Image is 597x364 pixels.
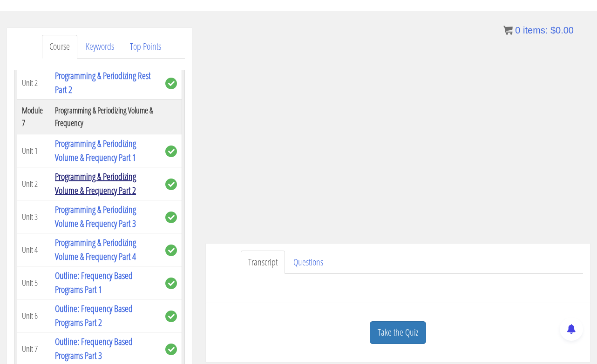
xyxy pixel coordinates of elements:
span: complete [165,78,177,89]
span: complete [165,212,177,223]
span: $ [550,25,556,35]
td: Unit 2 [17,167,51,200]
a: Keywords [78,35,122,59]
a: Course [42,35,77,59]
a: Transcript [241,251,285,274]
td: Unit 4 [17,233,51,266]
a: Programming & Periodizing Volume & Frequency Part 3 [55,203,136,230]
td: Unit 1 [17,134,51,167]
span: complete [165,278,177,289]
span: complete [165,245,177,256]
span: complete [165,179,177,190]
a: 0 items: $0.00 [503,25,574,35]
span: complete [165,146,177,157]
td: Unit 3 [17,200,51,233]
a: Programming & Periodizing Volume & Frequency Part 4 [55,236,136,263]
td: Unit 2 [17,66,51,99]
td: Unit 5 [17,266,51,299]
a: Take the Quiz [370,321,426,344]
th: Module 7 [17,99,51,134]
bdi: 0.00 [550,25,574,35]
span: complete [165,311,177,322]
span: 0 [515,25,520,35]
td: Unit 6 [17,299,51,332]
a: Questions [286,251,331,274]
a: Outline: Frequency Based Programs Part 3 [55,335,133,362]
a: Programming & Periodizing Volume & Frequency Part 2 [55,170,136,197]
a: Outline: Frequency Based Programs Part 1 [55,269,133,296]
a: Programming & Periodizing Volume & Frequency Part 1 [55,137,136,164]
th: Programming & Periodizing Volume & Frequency [50,99,161,134]
a: Programming & Periodizing Rest Part 2 [55,69,150,96]
img: icon11.png [503,26,513,35]
a: Outline: Frequency Based Programs Part 2 [55,302,133,329]
span: complete [165,344,177,355]
a: Top Points [122,35,169,59]
span: items: [523,25,548,35]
